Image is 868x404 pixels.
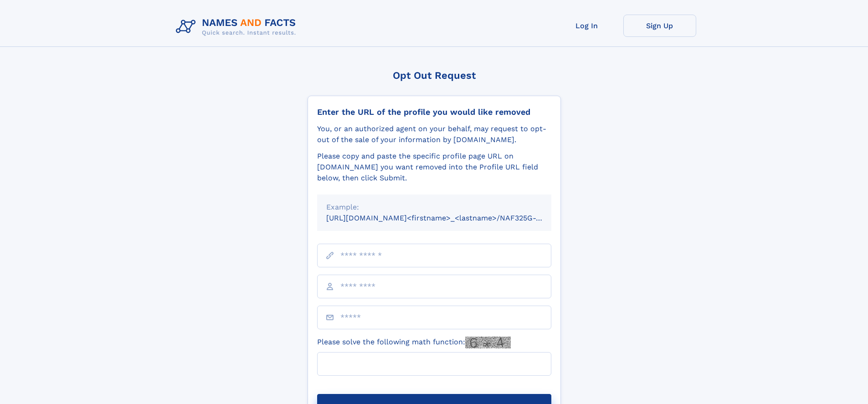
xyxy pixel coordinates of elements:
[308,70,561,81] div: Opt Out Request
[317,337,511,348] label: Please solve the following math function:
[550,15,623,37] a: Log In
[317,151,551,184] div: Please copy and paste the specific profile page URL on [DOMAIN_NAME] you want removed into the Pr...
[326,214,569,222] small: [URL][DOMAIN_NAME]<firstname>_<lastname>/NAF325G-xxxxxxxx
[317,123,551,145] div: You, or an authorized agent on your behalf, may request to opt-out of the sale of your informatio...
[326,202,542,213] div: Example:
[172,15,303,39] img: Logo Names and Facts
[623,15,696,37] a: Sign Up
[317,107,551,117] div: Enter the URL of the profile you would like removed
